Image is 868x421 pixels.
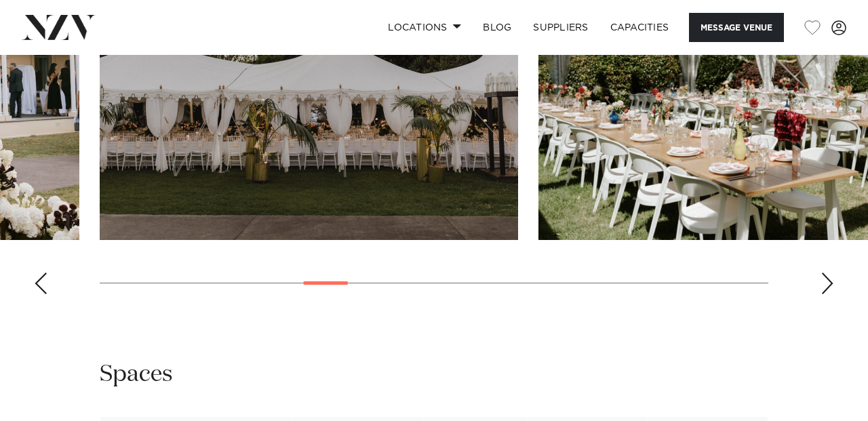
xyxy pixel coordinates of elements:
a: SUPPLIERS [522,13,599,42]
a: Locations [377,13,472,42]
h2: Spaces [100,359,173,390]
img: nzv-logo.png [22,15,96,39]
button: Message Venue [689,13,784,42]
a: BLOG [472,13,522,42]
a: Capacities [599,13,680,42]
